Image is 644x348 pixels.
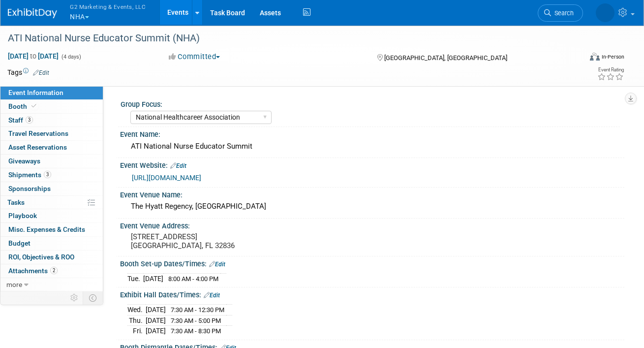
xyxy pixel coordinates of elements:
[8,102,38,110] span: Booth
[0,141,103,154] a: Asset Reservations
[0,168,103,182] a: Shipments3
[127,199,617,214] div: The Hyatt Regency, [GEOGRAPHIC_DATA]
[204,292,220,299] a: Edit
[171,306,224,314] span: 7:30 AM - 12:30 PM
[171,327,221,335] span: 7:30 AM - 8:30 PM
[31,103,36,109] i: Booth reservation complete
[146,315,166,326] td: [DATE]
[168,275,218,283] span: 8:00 AM - 4:00 PM
[6,281,22,288] span: more
[384,54,507,62] span: [GEOGRAPHIC_DATA], [GEOGRAPHIC_DATA]
[0,209,103,222] a: Playbook
[127,139,617,154] div: ATI National Nurse Educator Summit
[121,97,620,109] div: Group Focus:
[120,256,624,269] div: Booth Set-up Dates/Times:
[127,304,146,315] td: Wed.
[4,30,572,47] div: ATI National Nurse Educator Summit (NHA)
[209,261,225,268] a: Edit
[165,52,224,62] button: Committed
[0,278,103,291] a: more
[0,251,103,264] a: ROI, Objectives & ROO
[7,67,49,77] td: Tags
[8,239,31,247] span: Budget
[170,162,186,169] a: Edit
[33,69,49,76] a: Edit
[534,51,624,66] div: Event Format
[127,273,143,284] td: Tue.
[0,264,103,278] a: Attachments2
[590,53,600,61] img: Format-Inperson.png
[551,9,574,17] span: Search
[120,287,624,300] div: Exhibit Hall Dates/Times:
[8,157,40,165] span: Giveaways
[66,291,83,304] td: Personalize Event Tab Strip
[8,116,33,124] span: Staff
[127,315,146,326] td: Thu.
[171,317,221,324] span: 7:30 AM - 5:00 PM
[597,67,624,72] div: Event Rating
[538,4,583,22] a: Search
[8,171,51,179] span: Shipments
[596,3,614,22] img: Nora McQuillan
[26,116,33,124] span: 3
[8,143,67,151] span: Asset Reservations
[83,291,103,304] td: Toggle Event Tabs
[0,86,103,99] a: Event Information
[0,223,103,236] a: Misc. Expenses & Credits
[601,53,624,61] div: In-Person
[0,114,103,127] a: Staff3
[8,89,63,96] span: Event Information
[0,182,103,195] a: Sponsorships
[44,171,51,178] span: 3
[146,326,166,336] td: [DATE]
[8,129,68,137] span: Travel Reservations
[8,212,37,220] span: Playbook
[0,196,103,209] a: Tasks
[0,127,103,140] a: Travel Reservations
[120,127,624,139] div: Event Name:
[50,267,58,274] span: 2
[120,158,624,171] div: Event Website:
[8,253,74,261] span: ROI, Objectives & ROO
[7,198,25,206] span: Tasks
[61,54,81,60] span: (4 days)
[143,273,163,284] td: [DATE]
[8,267,58,275] span: Attachments
[8,185,51,192] span: Sponsorships
[70,1,146,12] span: G2 Marketing & Events, LLC
[146,304,166,315] td: [DATE]
[0,100,103,113] a: Booth
[29,52,38,60] span: to
[0,155,103,168] a: Giveaways
[7,52,59,61] span: [DATE] [DATE]
[8,225,85,233] span: Misc. Expenses & Credits
[120,188,624,200] div: Event Venue Name:
[131,232,319,250] pre: [STREET_ADDRESS] [GEOGRAPHIC_DATA], FL 32836
[120,219,624,231] div: Event Venue Address:
[0,237,103,250] a: Budget
[127,326,146,336] td: Fri.
[132,174,201,182] a: [URL][DOMAIN_NAME]
[8,8,57,18] img: ExhibitDay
